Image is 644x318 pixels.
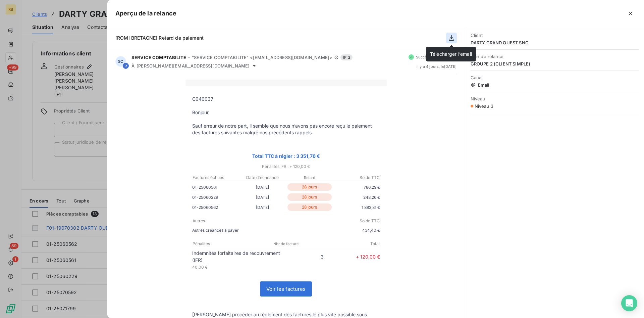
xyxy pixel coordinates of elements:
p: [DATE] [239,184,286,191]
p: Date d'échéance [239,175,286,181]
p: [DATE] [239,204,286,211]
p: 3 [286,253,324,260]
p: Total [318,241,380,247]
div: Open Intercom Messenger [621,295,637,311]
p: Sauf erreur de notre part, il semble que nous n’avons pas encore reçu le paiement des factures su... [192,123,380,136]
span: Télécharger l’email [430,51,472,57]
a: Voir les factures [260,282,312,296]
span: GROUPE 2 (CLIENT SIMPLE) [471,61,639,66]
p: 28 jours [287,183,332,191]
p: 1 882,81 € [333,204,380,211]
span: À [131,63,135,69]
span: [PERSON_NAME][EMAIL_ADDRESS][DOMAIN_NAME] [137,63,250,69]
span: Plan de relance [471,54,639,59]
p: Autres [193,218,286,224]
p: Retard [286,175,333,181]
span: DARTY GRAND OUEST SNC [471,40,639,45]
p: 28 jours [287,203,332,211]
p: Autres créances à payer [192,227,286,234]
p: 01-25060561 [192,184,239,191]
span: il y a 4 jours , le [DATE] [417,64,457,69]
p: [DATE] [239,194,286,201]
p: Solde TTC [333,175,380,181]
p: 01-25060229 [192,194,239,201]
span: Niveau 3 [475,103,493,109]
h5: Aperçu de la relance [115,9,176,18]
p: 01-25060562 [192,204,239,211]
p: Solde TTC [286,218,380,224]
div: SC [115,56,126,67]
p: Nbr de facture [255,241,317,247]
p: Total TTC à régler : 3 351,76 € [192,152,380,160]
p: Bonjour, [192,109,380,116]
p: Indemnités forfaitaires de recouvrement (IFR) [192,249,286,264]
span: Client [471,33,639,38]
span: Canal [471,75,639,80]
p: 28 jours [287,193,332,201]
span: Niveau [471,96,639,101]
span: SERVICE COMPTABILITE [131,55,186,60]
span: - [188,55,190,59]
p: Pénalités IFR : + 120,00 € [185,163,387,170]
p: + 120,00 € [324,253,380,260]
span: Succès - Email envoyé [416,55,457,59]
span: [ROMI BRETAGNE] Retard de paiement [115,35,204,41]
span: 3 [340,54,353,60]
p: C040037 [192,96,380,102]
span: "SERVICE COMPTABILITE" <[EMAIL_ADDRESS][DOMAIN_NAME]> [192,55,332,60]
p: 434,40 € [286,227,380,234]
p: 786,29 € [333,184,380,191]
p: 248,26 € [333,194,380,201]
p: Pénalités [193,241,255,247]
p: 40,00 € [192,264,286,271]
p: Factures échues [193,175,239,181]
span: Email [471,82,639,88]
